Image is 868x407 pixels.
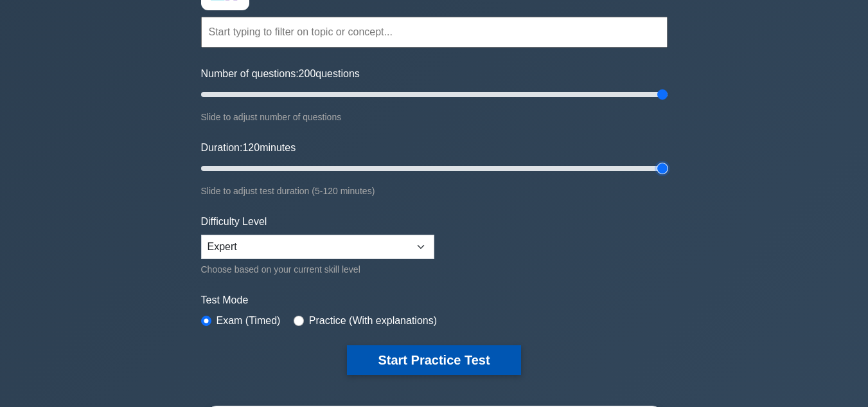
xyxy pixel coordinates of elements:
[347,345,520,375] button: Start Practice Test
[242,142,260,153] span: 120
[299,68,316,79] span: 200
[217,313,281,329] label: Exam (Timed)
[201,214,267,230] label: Difficulty Level
[201,140,296,156] label: Duration: minutes
[201,66,360,82] label: Number of questions: questions
[201,109,668,125] div: Slide to adjust number of questions
[309,313,437,329] label: Practice (With explanations)
[201,183,668,199] div: Slide to adjust test duration (5-120 minutes)
[201,293,668,308] label: Test Mode
[201,262,434,277] div: Choose based on your current skill level
[201,17,668,48] input: Start typing to filter on topic or concept...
